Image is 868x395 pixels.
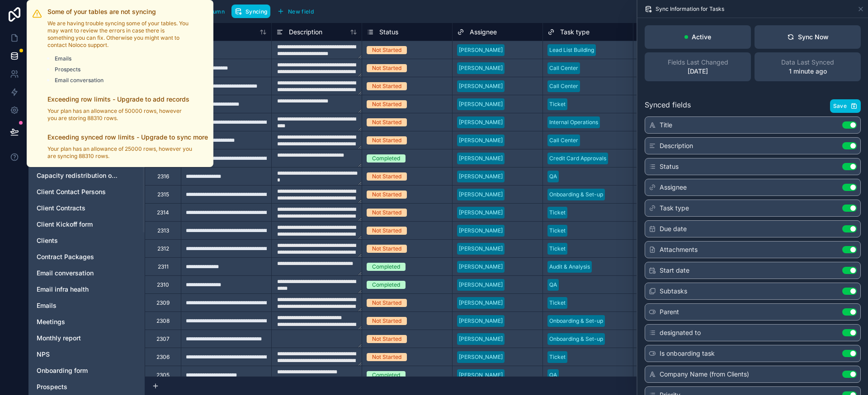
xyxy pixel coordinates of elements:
[459,191,503,199] div: [PERSON_NAME]
[37,285,119,294] a: Email infra health
[37,366,88,375] span: Onboarding form
[656,5,724,13] span: Sync Information for Tasks
[459,335,503,343] div: [PERSON_NAME]
[549,317,603,325] div: Onboarding & Set-up
[55,66,208,73] a: Prospects
[459,100,503,108] div: [PERSON_NAME]
[668,58,728,67] span: Fields Last Changed
[692,33,711,42] p: Active
[372,154,400,163] div: Completed
[33,331,141,345] div: Monthly report
[372,317,401,325] div: Not Started
[55,77,104,84] span: Email conversation
[549,100,566,108] div: Ticket
[37,171,119,180] a: Capacity redistribution order
[37,334,81,343] span: Monthly report
[549,209,566,217] div: Ticket
[157,227,169,234] div: 2313
[660,307,679,316] span: Parent
[660,287,687,296] span: Subtasks
[660,162,679,171] span: Status
[33,217,141,232] div: Client Kickoff form
[560,28,590,37] span: Task type
[156,299,170,307] div: 2309
[157,209,169,216] div: 2314
[33,233,141,248] div: Clients
[33,315,141,329] div: Meetings
[47,95,208,104] h2: Exceeding row limits - Upgrade to add records
[47,145,192,160] p: Your plan has an allowance of 25000 rows, however you are syncing 88310 rows.
[37,236,119,245] a: Clients
[274,5,317,18] button: New field
[459,245,503,253] div: [PERSON_NAME]
[549,172,557,181] div: QA
[372,136,401,144] div: Not Started
[549,154,606,163] div: Credit Card Approvals
[33,380,141,394] div: Prospects
[459,353,503,361] div: [PERSON_NAME]
[459,371,503,379] div: [PERSON_NAME]
[833,102,847,110] span: Save
[660,370,749,379] span: Company Name (from Clients)
[37,252,94,261] span: Contract Packages
[372,172,401,181] div: Not Started
[372,227,401,235] div: Not Started
[660,349,715,358] span: Is onboarding task
[372,118,401,126] div: Not Started
[37,301,57,310] span: Emails
[549,353,566,361] div: Ticket
[37,301,119,310] a: Emails
[47,107,192,122] p: Your plan has an allowance of 50000 rows, however you are storing 88310 rows.
[459,209,503,217] div: [PERSON_NAME]
[37,382,67,391] span: Prospects
[459,136,503,144] div: [PERSON_NAME]
[157,281,169,288] div: 2310
[47,7,208,16] h2: Some of your tables are not syncing
[459,118,503,126] div: [PERSON_NAME]
[549,281,557,289] div: QA
[37,236,58,245] span: Clients
[470,28,497,37] span: Assignee
[645,99,691,113] span: Synced fields
[37,350,50,359] span: NPS
[549,245,566,253] div: Ticket
[549,227,566,235] div: Ticket
[459,172,503,181] div: [PERSON_NAME]
[660,224,687,233] span: Due date
[55,55,208,62] a: Emails
[372,46,401,54] div: Not Started
[37,269,119,278] a: Email conversation
[37,269,94,278] span: Email conversation
[549,82,578,90] div: Call Center
[158,263,169,270] div: 2311
[459,299,503,307] div: [PERSON_NAME]
[372,371,400,379] div: Completed
[372,353,401,361] div: Not Started
[231,5,270,18] button: Syncing
[459,263,503,271] div: [PERSON_NAME]
[660,204,689,213] span: Task type
[372,209,401,217] div: Not Started
[33,347,141,362] div: NPS
[688,67,708,76] p: [DATE]
[33,250,141,264] div: Contract Packages
[660,266,689,275] span: Start date
[372,281,400,289] div: Completed
[789,67,827,76] p: 1 minute ago
[33,185,141,199] div: Client Contact Persons
[781,58,834,67] span: Data Last Synced
[459,46,503,54] div: [PERSON_NAME]
[156,335,170,343] div: 2307
[372,82,401,90] div: Not Started
[459,154,503,163] div: [PERSON_NAME]
[37,317,65,326] span: Meetings
[37,220,93,229] span: Client Kickoff form
[33,168,141,183] div: Capacity redistribution order
[33,201,141,215] div: Client Contracts
[37,350,119,359] a: NPS
[55,66,80,73] span: Prospects
[549,371,557,379] div: QA
[372,64,401,72] div: Not Started
[459,227,503,235] div: [PERSON_NAME]
[245,8,267,15] span: Syncing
